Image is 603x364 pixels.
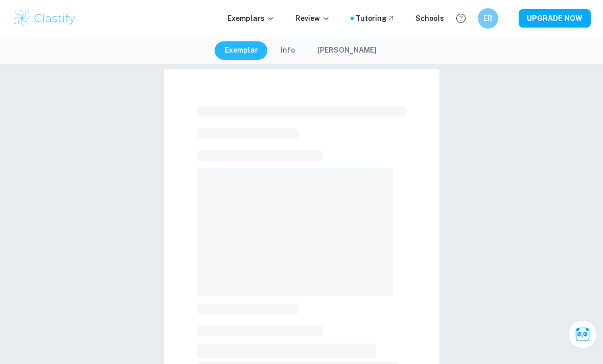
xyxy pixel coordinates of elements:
[295,13,330,24] p: Review
[415,13,444,24] a: Schools
[270,41,305,60] button: Info
[478,8,498,29] button: ER
[356,13,395,24] a: Tutoring
[215,41,268,60] button: Exemplar
[482,13,494,24] h6: ER
[519,9,591,28] button: UPGRADE NOW
[307,41,387,60] button: [PERSON_NAME]
[452,10,470,27] button: Help and Feedback
[227,13,275,24] p: Exemplars
[568,320,597,349] button: Ask Clai
[12,8,77,29] img: Clastify logo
